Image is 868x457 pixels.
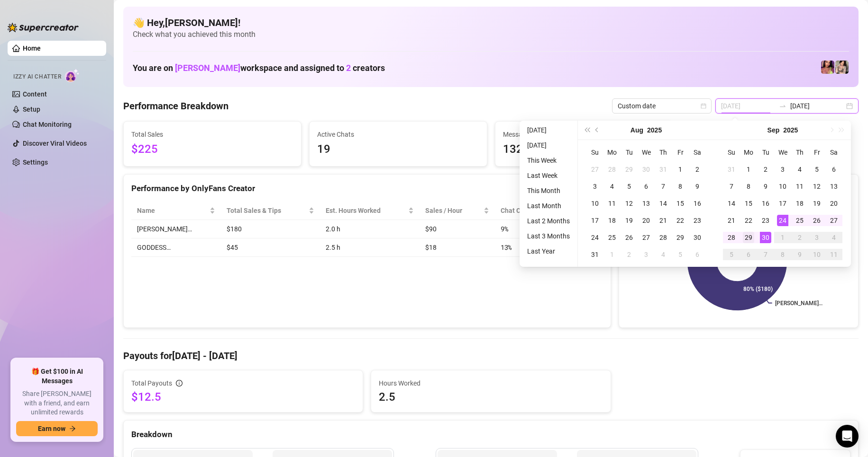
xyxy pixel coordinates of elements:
[586,212,603,229] td: 2025-08-17
[740,144,757,161] th: Mo
[131,220,221,238] td: [PERSON_NAME]…
[621,212,638,229] td: 2025-08-19
[794,181,805,192] div: 11
[23,121,72,128] a: Chat Monitoring
[740,178,757,195] td: 2025-09-08
[760,164,771,175] div: 2
[743,249,754,260] div: 6
[808,246,825,263] td: 2025-10-10
[757,195,774,212] td: 2025-09-16
[689,195,706,212] td: 2025-08-16
[131,141,293,158] span: $225
[777,164,788,175] div: 3
[603,212,621,229] td: 2025-08-18
[658,232,669,243] div: 28
[828,249,840,260] div: 11
[589,164,601,175] div: 27
[131,378,172,388] span: Total Payouts
[23,158,48,166] a: Settings
[65,69,80,82] img: AI Chatter
[320,220,420,238] td: 2.0 h
[638,144,655,161] th: We
[603,144,621,161] th: Mo
[221,238,320,257] td: $45
[647,121,662,140] button: Choose a year
[621,178,638,195] td: 2025-08-05
[618,99,706,113] span: Custom date
[791,195,808,212] td: 2025-09-18
[689,161,706,178] td: 2025-08-02
[777,181,788,192] div: 10
[828,232,840,243] div: 4
[775,300,822,307] text: [PERSON_NAME]…
[757,246,774,263] td: 2025-10-07
[757,229,774,246] td: 2025-09-30
[774,229,791,246] td: 2025-10-01
[825,178,842,195] td: 2025-09-13
[836,425,859,448] div: Open Intercom Messenger
[821,61,834,74] img: GODDESS
[586,246,603,263] td: 2025-08-31
[692,215,703,226] div: 23
[603,195,621,212] td: 2025-08-11
[623,198,635,209] div: 12
[221,220,320,238] td: $180
[379,378,603,388] span: Hours Worked
[808,178,825,195] td: 2025-09-12
[495,202,603,220] th: Chat Conversion
[689,246,706,263] td: 2025-09-06
[603,161,621,178] td: 2025-07-28
[757,178,774,195] td: 2025-09-09
[123,99,228,113] h4: Performance Breakdown
[131,202,221,220] th: Name
[811,164,822,175] div: 5
[743,198,754,209] div: 15
[523,246,574,257] li: Last Year
[811,215,822,226] div: 26
[131,428,850,441] div: Breakdown
[740,161,757,178] td: 2025-09-01
[640,164,652,175] div: 30
[655,246,672,263] td: 2025-09-04
[828,215,840,226] div: 27
[606,181,618,192] div: 4
[623,215,635,226] div: 19
[723,161,740,178] td: 2025-08-31
[640,198,652,209] div: 13
[794,164,805,175] div: 4
[825,161,842,178] td: 2025-09-06
[582,121,592,140] button: Last year (Control + left)
[175,63,240,73] span: [PERSON_NAME]
[760,181,771,192] div: 9
[640,181,652,192] div: 6
[523,200,574,211] li: Last Month
[689,229,706,246] td: 2025-08-30
[726,181,737,192] div: 7
[131,129,293,140] span: Total Sales
[675,164,686,175] div: 1
[630,121,643,140] button: Choose a month
[760,249,771,260] div: 7
[501,224,516,234] span: 9 %
[808,195,825,212] td: 2025-09-19
[606,198,618,209] div: 11
[791,246,808,263] td: 2025-10-09
[757,144,774,161] th: Tu
[638,246,655,263] td: 2025-09-03
[658,249,669,260] div: 4
[137,205,208,216] span: Name
[791,161,808,178] td: 2025-09-04
[692,181,703,192] div: 9
[777,232,788,243] div: 1
[743,215,754,226] div: 22
[723,195,740,212] td: 2025-09-14
[640,232,652,243] div: 27
[825,144,842,161] th: Sa
[779,102,786,110] span: swap-right
[723,212,740,229] td: 2025-09-21
[723,144,740,161] th: Su
[133,29,849,40] span: Check what you achieved this month
[828,164,840,175] div: 6
[123,349,859,362] h4: Payouts for [DATE] - [DATE]
[606,249,618,260] div: 1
